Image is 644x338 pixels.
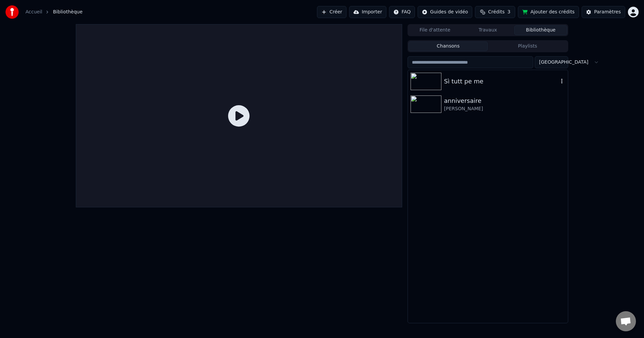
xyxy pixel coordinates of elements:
button: Paramètres [582,6,625,18]
button: Crédits3 [475,6,515,18]
img: youka [5,5,19,19]
a: Accueil [25,9,42,15]
nav: breadcrumb [25,9,83,15]
span: Bibliothèque [53,9,83,15]
button: Travaux [462,25,515,35]
button: Bibliothèque [514,25,567,35]
span: Crédits [488,9,504,15]
button: FAQ [389,6,415,18]
span: [GEOGRAPHIC_DATA] [539,59,588,66]
div: Ouvrir le chat [616,311,636,331]
div: Paramètres [594,9,621,15]
div: anniversaire [444,96,565,106]
button: Guides de vidéo [418,6,472,18]
button: Créer [317,6,346,18]
button: Importer [349,6,386,18]
span: 3 [507,9,511,15]
div: Sì tutt pe me [444,77,558,86]
button: Ajouter des crédits [518,6,579,18]
div: [PERSON_NAME] [444,106,565,112]
button: File d'attente [409,25,462,35]
button: Playlists [488,42,567,51]
button: Chansons [409,42,488,51]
